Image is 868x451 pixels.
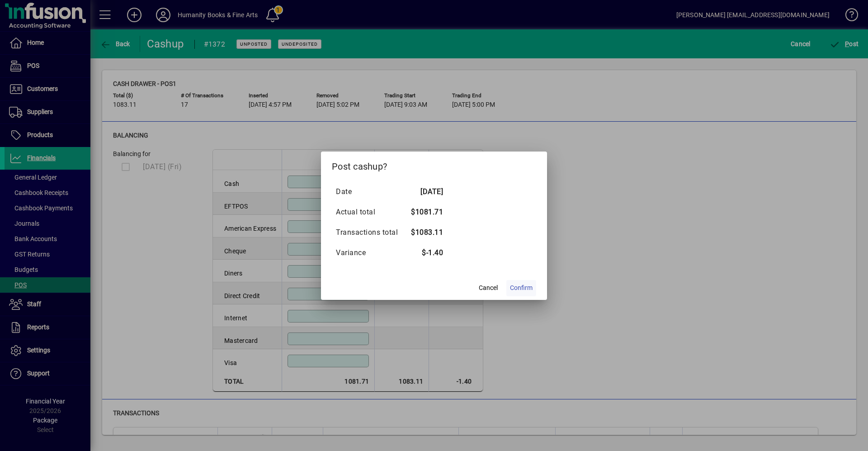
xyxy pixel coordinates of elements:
td: [DATE] [407,182,443,202]
td: $1083.11 [407,223,443,243]
h2: Post cashup? [321,152,547,178]
td: Actual total [335,202,407,223]
td: Transactions total [335,223,407,243]
span: Cancel [479,283,498,293]
td: $1081.71 [407,202,443,223]
button: Confirm [506,280,536,296]
td: Date [335,182,407,202]
td: Variance [335,243,407,263]
span: Confirm [510,283,533,293]
button: Cancel [474,280,503,296]
td: $-1.40 [407,243,443,263]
